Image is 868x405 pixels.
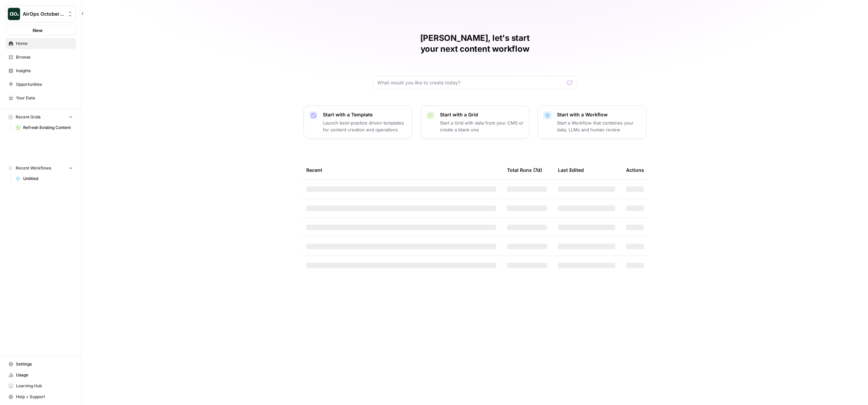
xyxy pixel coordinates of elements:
button: Help + Support [5,391,76,402]
span: Recent Workflows [16,165,51,171]
button: Workspace: AirOps October Cohort [5,5,76,22]
span: Untitled [23,176,73,182]
img: AirOps October Cohort Logo [8,8,20,20]
input: What would you like to create today? [377,79,564,86]
div: Last Edited [558,161,584,179]
span: Recent Grids [16,114,40,120]
div: Recent [306,161,496,179]
button: New [5,25,76,35]
span: Insights [16,68,73,74]
span: Opportunities [16,81,73,87]
span: Browse [16,54,73,60]
p: Start with a Template [323,111,407,118]
span: Usage [16,372,73,378]
p: Start with a Workflow [557,111,641,118]
button: Start with a WorkflowStart a Workflow that combines your data, LLMs and human review [538,106,646,139]
button: Start with a GridStart a Grid with data from your CMS or create a blank one [421,106,529,139]
h1: [PERSON_NAME], let's start your next content workflow [373,33,577,54]
a: Settings [5,359,76,370]
span: Your Data [16,95,73,101]
span: Settings [16,361,73,367]
button: Recent Grids [5,112,76,122]
button: Start with a TemplateLaunch best-practice driven templates for content creation and operations [304,106,412,139]
a: Browse [5,52,76,63]
div: Actions [626,161,644,179]
p: Start with a Grid [440,111,524,118]
div: Total Runs (7d) [507,161,542,179]
a: Opportunities [5,79,76,90]
a: Refresh Existing Content [13,122,76,133]
a: Learning Hub [5,380,76,391]
span: Home [16,40,73,47]
a: Untitled [13,173,76,184]
span: AirOps October Cohort [23,11,64,17]
span: New [33,27,43,34]
span: Learning Hub [16,383,73,389]
span: Refresh Existing Content [23,125,73,131]
a: Insights [5,65,76,76]
p: Start a Grid with data from your CMS or create a blank one [440,119,524,133]
p: Start a Workflow that combines your data, LLMs and human review [557,119,641,133]
a: Usage [5,370,76,380]
a: Your Data [5,93,76,103]
button: Recent Workflows [5,163,76,173]
a: Home [5,38,76,49]
p: Launch best-practice driven templates for content creation and operations [323,119,407,133]
span: Help + Support [16,394,73,400]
